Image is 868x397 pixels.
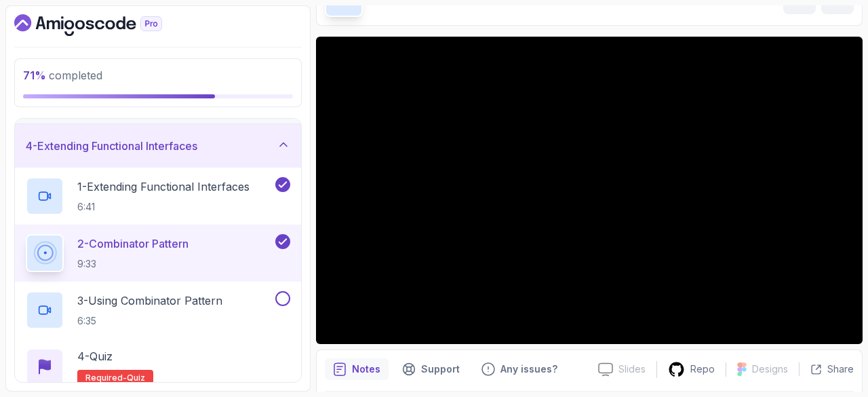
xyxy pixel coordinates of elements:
button: notes button [325,358,389,380]
button: 4-Extending Functional Interfaces [15,124,301,168]
p: Share [827,362,854,376]
p: 6:41 [77,200,250,214]
button: 2-Combinator Pattern9:33 [26,234,290,272]
p: 2 - Combinator Pattern [77,235,189,252]
button: Share [799,362,854,376]
button: 3-Using Combinator Pattern6:35 [26,291,290,329]
p: Support [421,362,460,376]
p: Notes [352,362,380,376]
a: Dashboard [14,14,193,36]
button: Feedback button [473,358,566,380]
span: quiz [127,373,145,383]
span: completed [23,69,102,82]
span: Required- [85,373,127,383]
p: 4 - Quiz [77,348,113,364]
p: Designs [752,362,788,376]
p: 3 - Using Combinator Pattern [77,292,222,309]
p: 9:33 [77,257,189,271]
h3: 4 - Extending Functional Interfaces [26,138,197,154]
iframe: 2 - Combinator Pattern [316,37,863,344]
p: 6:35 [77,314,222,328]
button: Support button [394,358,468,380]
button: 1-Extending Functional Interfaces6:41 [26,177,290,215]
p: Repo [690,362,715,376]
p: 1 - Extending Functional Interfaces [77,178,250,195]
p: Slides [618,362,646,376]
p: Any issues? [500,362,557,376]
span: 71 % [23,69,46,82]
a: Repo [657,361,726,378]
button: 4-QuizRequired-quiz [26,348,290,386]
